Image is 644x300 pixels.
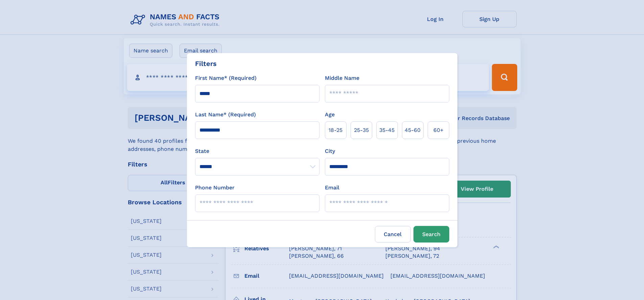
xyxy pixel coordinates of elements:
div: Filters [195,59,217,69]
span: 60+ [433,126,444,134]
span: 45‑60 [405,126,421,134]
span: 35‑45 [379,126,395,134]
span: 18‑25 [329,126,342,134]
span: 25‑35 [354,126,369,134]
label: Email [325,184,339,192]
label: State [195,147,319,155]
label: Cancel [375,226,411,243]
label: Last Name* (Required) [195,111,256,119]
label: First Name* (Required) [195,74,257,82]
label: Middle Name [325,74,359,82]
label: Phone Number [195,184,235,192]
label: City [325,147,335,155]
button: Search [413,226,449,243]
label: Age [325,111,335,119]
